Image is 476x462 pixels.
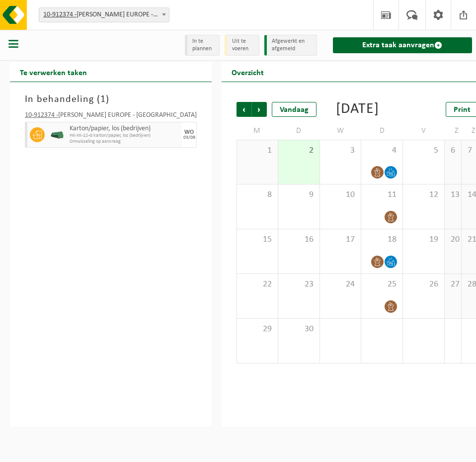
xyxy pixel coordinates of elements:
span: 17 [325,234,356,245]
td: D [361,122,403,140]
span: 1 [242,145,273,156]
span: 9 [283,189,315,200]
span: Volgende [252,102,267,117]
span: 7 [467,145,473,156]
div: [DATE] [336,102,379,117]
span: 23 [283,279,315,290]
tcxspan: Call 10-912374 - via 3CX [25,111,58,119]
h3: In behandeling ( ) [25,92,197,107]
span: 30 [283,324,315,335]
td: Z [445,122,462,140]
span: 20 [450,234,456,245]
span: 18 [366,234,397,245]
span: 27 [450,279,456,290]
span: 10-912374 - FIKE EUROPE - HERENTALS [39,7,169,22]
div: WO [184,129,194,135]
div: 03/09 [183,135,195,140]
span: 1 [100,94,106,104]
span: HK-XK-22-G karton/papier, los (bedrijven) [70,133,179,139]
h2: Overzicht [222,62,274,82]
span: Print [454,106,471,114]
li: Afgewerkt en afgemeld [264,35,317,56]
td: M [237,122,278,140]
span: 5 [408,145,439,156]
td: V [403,122,445,140]
span: 12 [408,189,439,200]
span: 11 [366,189,397,200]
span: 3 [325,145,356,156]
span: 15 [242,234,273,245]
span: 21 [467,234,473,245]
span: Karton/papier, los (bedrijven) [70,125,179,133]
span: 14 [467,189,473,200]
td: W [320,122,362,140]
span: 22 [242,279,273,290]
span: 28 [467,279,473,290]
span: 26 [408,279,439,290]
span: 4 [366,145,397,156]
td: D [278,122,320,140]
span: 6 [450,145,456,156]
span: 25 [366,279,397,290]
span: 10 [325,189,356,200]
div: Vandaag [272,102,317,117]
span: 8 [242,189,273,200]
img: HK-XK-22-GN-00 [50,131,65,139]
span: 2 [283,145,315,156]
span: 13 [450,189,456,200]
li: In te plannen [185,35,220,56]
span: 16 [283,234,315,245]
span: 19 [408,234,439,245]
div: [PERSON_NAME] EUROPE - [GEOGRAPHIC_DATA] [25,112,197,122]
tcxspan: Call 10-912374 - via 3CX [43,11,77,18]
span: 10-912374 - FIKE EUROPE - HERENTALS [39,8,169,22]
span: Omwisseling op aanvraag [70,139,179,145]
span: Vorige [237,102,251,117]
span: 29 [242,324,273,335]
a: Extra taak aanvragen [333,37,472,53]
h2: Te verwerken taken [10,62,97,82]
li: Uit te voeren [225,35,259,56]
span: 24 [325,279,356,290]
